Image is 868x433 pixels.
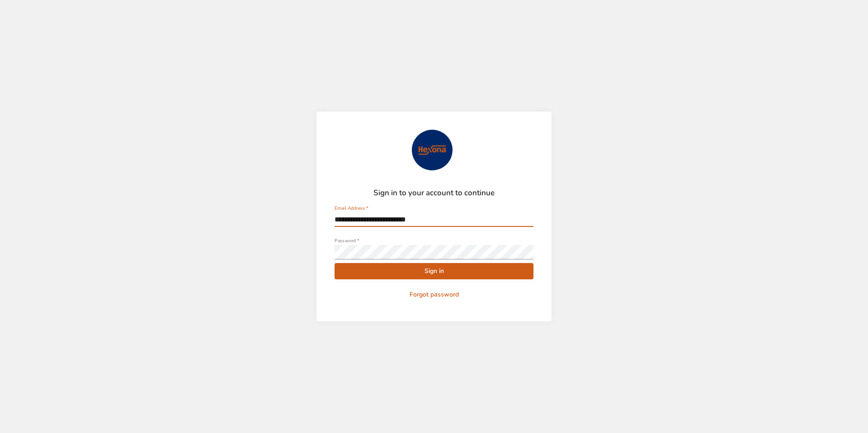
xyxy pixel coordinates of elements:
[335,206,368,211] label: Email Address
[335,188,533,198] h2: Sign in to your account to continue
[335,238,359,243] label: Password
[412,130,453,170] img: Avatar
[338,289,530,301] span: Forgot password
[335,287,533,303] button: Forgot password
[342,266,526,277] span: Sign in
[335,263,533,280] button: Sign in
